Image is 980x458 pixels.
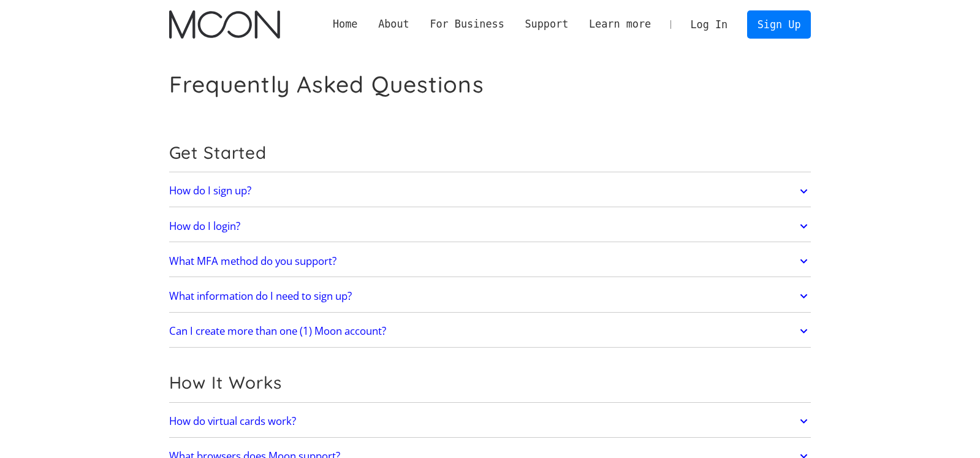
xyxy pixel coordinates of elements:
[169,213,811,239] a: How do I login?
[747,10,811,38] a: Sign Up
[169,255,336,267] h2: What MFA method do you support?
[169,283,811,309] a: What information do I need to sign up?
[515,17,579,32] div: Support
[420,17,515,32] div: For Business
[169,415,296,427] h2: How do virtual cards work?
[169,220,240,232] h2: How do I login?
[169,178,811,204] a: How do I sign up?
[430,17,504,32] div: For Business
[169,71,484,98] h1: Frequently Asked Questions
[169,142,811,163] h2: Get Started
[169,185,251,197] h2: How do I sign up?
[169,325,386,337] h2: Can I create more than one (1) Moon account?
[589,17,651,32] div: Learn more
[169,10,280,39] img: Moon Logo
[322,17,368,32] a: Home
[169,318,811,344] a: Can I create more than one (1) Moon account?
[169,248,811,274] a: What MFA method do you support?
[525,17,568,32] div: Support
[169,372,811,393] h2: How It Works
[368,17,419,32] div: About
[169,408,811,434] a: How do virtual cards work?
[169,10,280,39] a: home
[680,11,738,38] a: Log In
[169,290,352,302] h2: What information do I need to sign up?
[378,17,409,32] div: About
[579,17,661,32] div: Learn more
